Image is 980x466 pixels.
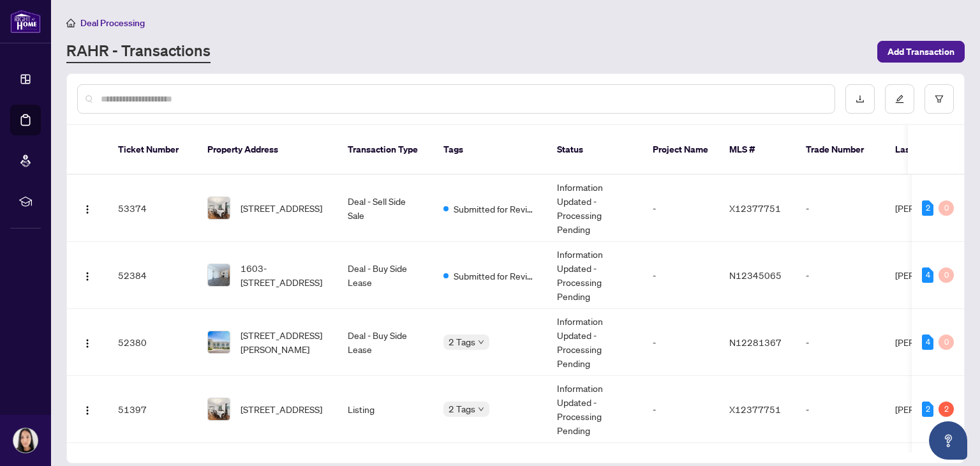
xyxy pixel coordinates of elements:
span: edit [895,94,904,103]
button: filter [924,84,954,114]
td: - [642,242,719,309]
div: 2 [922,200,933,216]
div: 0 [939,200,954,216]
img: Logo [82,271,93,282]
button: download [845,84,875,114]
span: [STREET_ADDRESS][PERSON_NAME] [241,328,327,356]
th: Project Name [642,125,719,175]
td: Information Updated - Processing Pending [547,175,642,242]
td: Information Updated - Processing Pending [547,242,642,309]
span: home [66,19,75,27]
img: Logo [82,405,93,416]
th: MLS # [719,125,796,175]
span: 2 Tags [449,334,475,349]
span: N12345065 [729,269,782,281]
span: Submitted for Review [454,202,537,216]
th: Tags [433,125,547,175]
td: 53374 [108,175,197,242]
img: Profile Icon [13,428,38,453]
button: edit [885,84,914,114]
img: thumbnail-img [208,398,230,420]
div: 2 [939,402,954,417]
span: X12377751 [729,403,781,415]
span: 1603-[STREET_ADDRESS] [241,261,327,289]
span: N12281367 [729,336,782,348]
button: Logo [77,265,98,285]
span: down [478,406,484,412]
span: Submitted for Review [454,269,537,283]
div: 2 [922,402,933,417]
span: Add Transaction [887,41,954,62]
img: thumbnail-img [208,331,230,353]
div: 0 [939,334,954,350]
span: [STREET_ADDRESS] [241,201,322,215]
td: Deal - Buy Side Lease [338,242,433,309]
td: Information Updated - Processing Pending [547,376,642,443]
button: Add Transaction [877,41,965,63]
div: 4 [922,334,933,350]
img: logo [10,10,41,33]
th: Trade Number [796,125,885,175]
img: thumbnail-img [208,197,230,219]
td: - [796,242,885,309]
span: Deal Processing [80,17,145,29]
td: - [796,175,885,242]
span: filter [935,94,944,103]
a: RAHR - Transactions [66,40,211,63]
span: [STREET_ADDRESS] [241,402,322,416]
td: Listing [338,376,433,443]
span: 2 Tags [449,402,475,416]
td: 52380 [108,309,197,376]
div: 4 [922,267,933,283]
img: Logo [82,204,93,214]
img: Logo [82,338,93,349]
td: 51397 [108,376,197,443]
td: 52384 [108,242,197,309]
td: - [642,175,719,242]
span: down [478,339,484,345]
span: download [856,94,865,103]
div: 0 [939,267,954,283]
img: thumbnail-img [208,264,230,286]
td: - [642,376,719,443]
td: - [796,376,885,443]
button: Open asap [929,421,967,460]
button: Logo [77,332,98,352]
th: Ticket Number [108,125,197,175]
button: Logo [77,198,98,218]
th: Property Address [197,125,338,175]
td: Deal - Buy Side Lease [338,309,433,376]
td: - [796,309,885,376]
button: Logo [77,399,98,419]
th: Transaction Type [338,125,433,175]
td: - [642,309,719,376]
span: X12377751 [729,202,781,214]
th: Status [547,125,642,175]
td: Information Updated - Processing Pending [547,309,642,376]
td: Deal - Sell Side Sale [338,175,433,242]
